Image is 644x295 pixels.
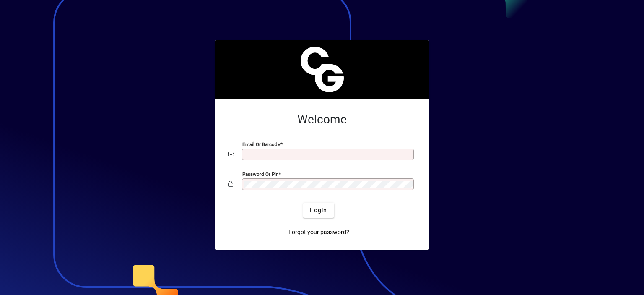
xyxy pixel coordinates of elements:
[242,141,280,147] mat-label: Email or Barcode
[228,112,416,127] h2: Welcome
[303,203,334,218] button: Login
[310,206,327,215] span: Login
[242,171,278,177] mat-label: Password or Pin
[285,225,353,240] a: Forgot your password?
[288,228,349,237] span: Forgot your password?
